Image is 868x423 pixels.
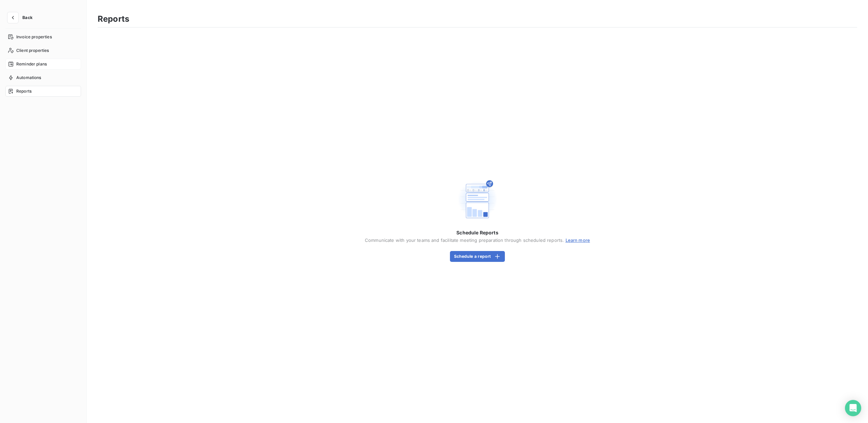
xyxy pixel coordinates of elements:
[5,45,81,56] a: Client properties
[5,32,81,42] a: Invoice properties
[5,72,81,83] a: Automations
[98,13,129,25] h3: Reports
[16,88,32,94] span: Reports
[450,251,505,262] button: Schedule a report
[16,75,41,81] span: Automations
[5,86,81,97] a: Reports
[456,229,498,236] span: Schedule Reports
[845,400,861,416] div: Open Intercom Messenger
[16,47,49,54] span: Client properties
[365,237,590,243] span: Communicate with your teams and facilitate meeting preparation through scheduled reports.
[22,16,33,20] span: Back
[16,34,52,40] span: Invoice properties
[456,178,499,222] img: Empty state
[5,12,38,23] button: Back
[16,61,47,67] span: Reminder plans
[5,59,81,70] a: Reminder plans
[566,237,590,243] a: Learn more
